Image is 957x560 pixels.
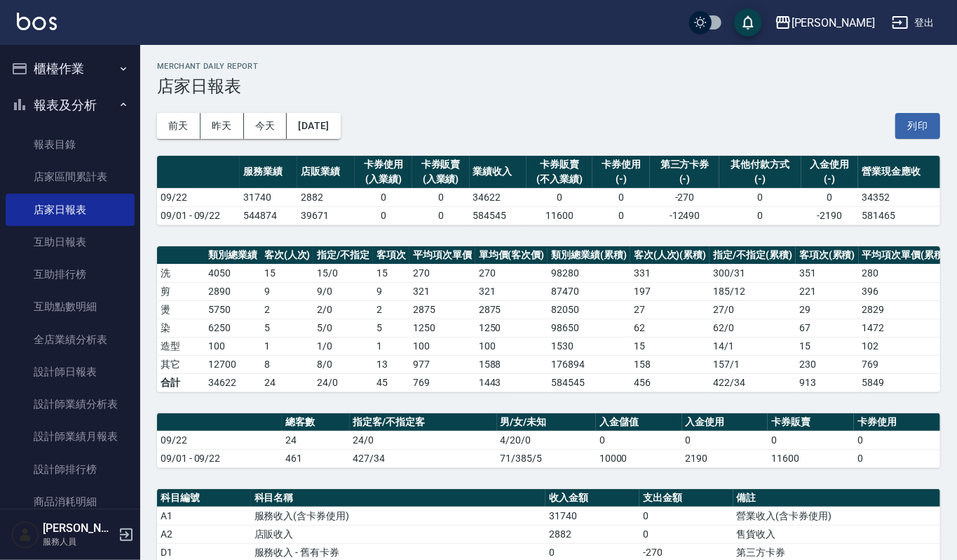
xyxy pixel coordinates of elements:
td: 11600 [527,206,592,225]
td: 100 [409,337,475,355]
button: save [734,8,762,36]
td: 769 [409,373,475,392]
td: 185 / 12 [710,282,796,300]
td: 31740 [240,188,297,206]
td: 0 [639,507,733,525]
button: 今天 [244,113,287,139]
td: 197 [630,282,710,300]
button: [PERSON_NAME] [769,8,881,37]
td: 100 [475,337,548,355]
td: 2 [261,300,314,319]
div: (-) [596,172,646,187]
td: 1 [373,337,409,355]
td: 09/22 [157,431,282,449]
th: 服務業績 [240,156,297,189]
td: 0 [801,188,859,206]
td: 331 [630,264,710,282]
td: 158 [630,355,710,373]
td: 0 [412,188,470,206]
td: 0 [682,431,768,449]
td: 34622 [205,373,261,392]
th: 支出金額 [639,489,733,507]
td: 29 [796,300,859,319]
td: 0 [768,431,854,449]
div: 卡券使用 [358,157,409,172]
td: 67 [796,319,859,337]
th: 平均項次單價 [409,246,475,265]
td: 31740 [545,507,639,525]
td: 34622 [470,188,527,206]
td: 11600 [768,449,854,467]
td: 396 [859,282,951,300]
div: (入業績) [358,172,409,187]
td: 270 [409,264,475,282]
th: 科目名稱 [251,489,546,507]
td: 2 [373,300,409,319]
div: (-) [805,172,855,187]
th: 指定/不指定 [313,246,373,265]
td: 351 [796,264,859,282]
td: 0 [854,449,940,467]
th: 類別總業績(累積) [548,246,630,265]
td: 102 [859,337,951,355]
a: 設計師業績分析表 [6,388,135,420]
td: 15 / 0 [313,264,373,282]
td: 2 / 0 [313,300,373,319]
td: 15 [261,264,314,282]
th: 男/女/未知 [497,413,596,432]
div: 第三方卡券 [653,157,716,172]
td: 5 [261,319,314,337]
td: 5 / 0 [313,319,373,337]
td: 62 [630,319,710,337]
div: 卡券使用 [596,157,646,172]
td: 300 / 31 [710,264,796,282]
td: 洗 [157,264,205,282]
td: 12700 [205,355,261,373]
th: 客次(人次) [261,246,314,265]
td: 34352 [858,188,940,206]
td: 合計 [157,373,205,392]
td: 1 [261,337,314,355]
td: 280 [859,264,951,282]
td: 2829 [859,300,951,319]
td: 2882 [297,188,355,206]
td: 584545 [548,373,630,392]
button: [DATE] [287,113,340,139]
a: 設計師業績月報表 [6,420,135,453]
td: 39671 [297,206,355,225]
div: (入業績) [416,172,466,187]
button: 櫃檯作業 [6,51,135,87]
th: 指定/不指定(累積) [710,246,796,265]
td: 服務收入(含卡券使用) [251,507,546,525]
div: (-) [723,172,797,187]
td: 2190 [682,449,768,467]
th: 業績收入 [470,156,527,189]
a: 商品消耗明細 [6,486,135,518]
th: 類別總業績 [205,246,261,265]
th: 平均項次單價(累積) [859,246,951,265]
table: a dense table [157,156,940,225]
td: -270 [650,188,719,206]
td: 9 [373,282,409,300]
th: 備註 [733,489,940,507]
td: 9 / 0 [313,282,373,300]
td: 176894 [548,355,630,373]
td: 其它 [157,355,205,373]
td: 544874 [240,206,297,225]
td: 0 [592,188,650,206]
td: 0 [355,206,412,225]
td: 2875 [475,300,548,319]
button: 登出 [886,10,940,36]
a: 全店業績分析表 [6,324,135,356]
a: 互助排行榜 [6,258,135,291]
td: 62 / 0 [710,319,796,337]
td: 2875 [409,300,475,319]
td: 0 [596,431,682,449]
th: 卡券使用 [854,413,940,432]
td: 45 [373,373,409,392]
div: [PERSON_NAME] [792,14,875,32]
td: 27 [630,300,710,319]
div: 卡券販賣 [530,157,589,172]
h5: [PERSON_NAME] [43,521,114,535]
td: 0 [527,188,592,206]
